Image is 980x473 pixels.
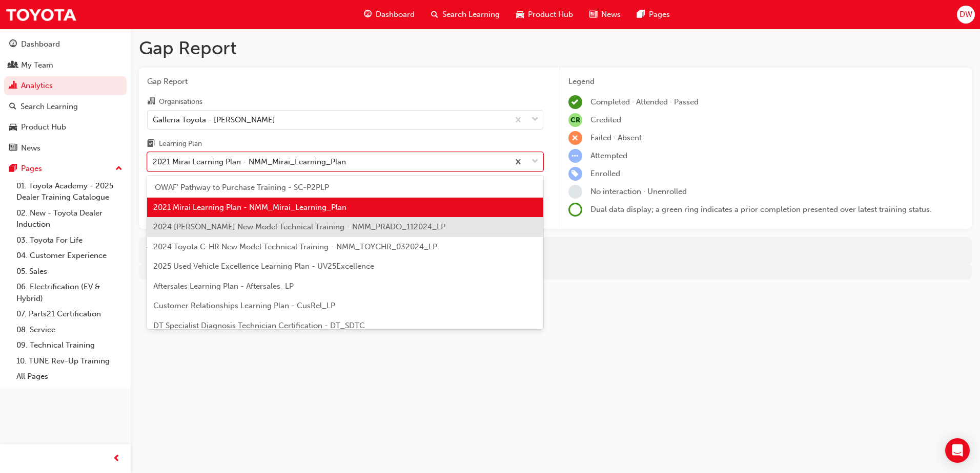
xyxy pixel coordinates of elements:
[4,97,127,116] a: Search Learning
[423,4,508,25] a: search-iconSearch Learning
[568,131,582,145] span: learningRecordVerb_FAIL-icon
[147,76,543,88] span: Gap Report
[590,205,932,214] span: Dual data display; a green ring indicates a prior completion presented over latest training status.
[590,115,621,124] span: Credited
[957,6,975,24] button: DW
[147,140,155,149] span: learningplan-icon
[431,8,438,21] span: search-icon
[508,4,581,25] a: car-iconProduct Hub
[9,81,17,91] span: chart-icon
[113,453,120,465] span: prev-icon
[153,301,335,310] span: Customer Relationships Learning Plan - CusRel_LP
[5,3,77,26] img: Trak
[153,242,437,251] span: 2024 Toyota C-HR New Model Technical Training - NMM_TOYCHR_032024_LP
[9,144,17,153] span: news-icon
[532,113,539,126] span: down-icon
[649,9,670,20] span: Pages
[12,369,127,384] a: All Pages
[9,40,17,49] span: guage-icon
[153,321,365,330] span: DT Specialist Diagnosis Technician Certification - DT_SDTC
[4,76,127,95] a: Analytics
[9,102,16,112] span: search-icon
[568,185,582,199] span: learningRecordVerb_NONE-icon
[21,38,60,50] div: Dashboard
[12,205,127,232] a: 02. New - Toyota Dealer Induction
[532,155,539,168] span: down-icon
[590,169,620,178] span: Enrolled
[21,101,78,113] div: Search Learning
[568,149,582,163] span: learningRecordVerb_ATTEMPT-icon
[12,306,127,322] a: 07. Parts21 Certification
[590,151,627,160] span: Attempted
[147,97,155,106] span: organisation-icon
[153,262,374,271] span: 2025 Used Vehicle Excellence Learning Plan - UV25Excellence
[589,8,597,21] span: news-icon
[12,353,127,369] a: 10. TUNE Rev-Up Training
[9,164,17,174] span: pages-icon
[364,8,372,21] span: guage-icon
[12,178,127,205] a: 01. Toyota Academy - 2025 Dealer Training Catalogue
[590,97,699,106] span: Completed · Attended · Passed
[21,163,42,175] div: Pages
[4,35,127,54] a: Dashboard
[12,248,127,264] a: 04. Customer Experience
[153,203,346,212] span: 2021 Mirai Learning Plan - NMM_Mirai_Learning_Plan
[153,183,329,192] span: 'OWAF' Pathway to Purchase Training - SC-P2PLP
[590,133,642,142] span: Failed · Absent
[376,9,415,20] span: Dashboard
[568,95,582,109] span: learningRecordVerb_COMPLETE-icon
[516,8,524,21] span: car-icon
[945,438,970,463] div: Open Intercom Messenger
[21,121,66,133] div: Product Hub
[12,337,127,353] a: 09. Technical Training
[12,264,127,279] a: 05. Sales
[442,9,500,20] span: Search Learning
[590,187,687,196] span: No interaction · Unenrolled
[959,9,972,20] span: DW
[9,61,17,70] span: people-icon
[356,4,423,25] a: guage-iconDashboard
[637,8,645,21] span: pages-icon
[629,4,678,25] a: pages-iconPages
[568,113,582,127] span: null-icon
[4,159,127,178] button: Pages
[153,114,275,125] div: Galleria Toyota - [PERSON_NAME]
[4,118,127,137] a: Product Hub
[115,162,122,176] span: up-icon
[21,142,40,154] div: News
[12,322,127,338] a: 08. Service
[4,56,127,75] a: My Team
[139,37,972,59] h1: Gap Report
[12,279,127,306] a: 06. Electrification (EV & Hybrid)
[12,232,127,248] a: 03. Toyota For Life
[568,167,582,181] span: learningRecordVerb_ENROLL-icon
[139,237,972,264] div: This learning plan has no audiences and is therefore not assigned to any learners.
[153,156,346,168] div: 2021 Mirai Learning Plan - NMM_Mirai_Learning_Plan
[601,9,621,20] span: News
[4,139,127,158] a: News
[9,123,17,132] span: car-icon
[153,282,294,291] span: Aftersales Learning Plan - Aftersales_LP
[153,222,445,231] span: 2024 [PERSON_NAME] New Model Technical Training - NMM_PRADO_112024_LP
[528,9,573,20] span: Product Hub
[581,4,629,25] a: news-iconNews
[21,59,53,71] div: My Team
[568,76,964,88] div: Legend
[159,139,202,149] div: Learning Plan
[4,33,127,159] button: DashboardMy TeamAnalyticsSearch LearningProduct HubNews
[159,97,202,107] div: Organisations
